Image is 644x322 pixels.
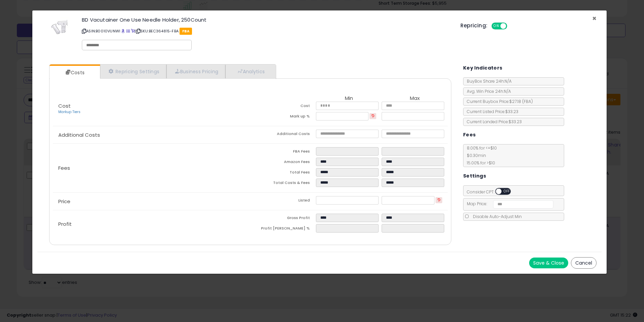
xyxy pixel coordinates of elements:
[463,78,512,84] span: BuyBox Share 24h: N/A
[53,221,250,227] p: Profit
[126,28,130,34] a: All offer listings
[250,147,316,158] td: FBA Fees
[53,165,250,171] p: Fees
[82,26,450,36] p: ASIN: B0010VUNWI | SKU: BEC364815-FBA
[250,112,316,123] td: Mark up %
[250,224,316,235] td: Profit [PERSON_NAME] %
[463,172,486,180] h5: Settings
[460,23,487,28] h5: Repricing:
[463,119,522,125] span: Current Landed Price: $33.23
[250,214,316,224] td: Gross Profit
[100,64,167,78] a: Repricing Settings
[250,158,316,168] td: Amazon Fees
[571,257,597,269] button: Cancel
[180,28,192,35] span: FBA
[463,201,553,207] span: Map Price:
[470,214,522,219] span: Disable Auto-Adjust Min
[131,28,135,34] a: Your listing only
[592,14,597,23] span: ×
[506,23,517,29] span: OFF
[463,88,511,94] span: Avg. Win Price 24h: N/A
[382,96,447,102] th: Max
[463,153,486,158] span: $0.30 min
[522,99,533,104] span: ( FBA )
[53,199,250,204] p: Price
[50,17,70,37] img: 31VAdSMm00L._SL60_.jpg
[82,17,450,22] h3: BD Vacutainer One Use Needle Holder, 250Count
[250,130,316,140] td: Additional Costs
[166,64,225,78] a: Business Pricing
[529,258,568,268] button: Save & Close
[250,168,316,179] td: Total Fees
[492,23,501,29] span: ON
[463,109,518,114] span: Current Listed Price: $33.23
[463,189,520,195] span: Consider CPT:
[463,99,533,104] span: Current Buybox Price:
[121,28,125,34] a: BuyBox page
[316,96,382,102] th: Min
[53,132,250,138] p: Additional Costs
[250,179,316,189] td: Total Costs & Fees
[250,102,316,112] td: Cost
[463,145,497,166] span: 8.00 % for <= $10
[463,64,503,72] h5: Key Indicators
[509,99,533,104] span: $27.18
[225,64,275,78] a: Analytics
[250,196,316,207] td: Listed
[502,189,512,194] span: OFF
[58,109,80,114] a: Markup Tiers
[50,66,99,79] a: Costs
[463,131,476,139] h5: Fees
[53,103,250,115] p: Cost
[463,160,495,166] span: 15.00 % for > $10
